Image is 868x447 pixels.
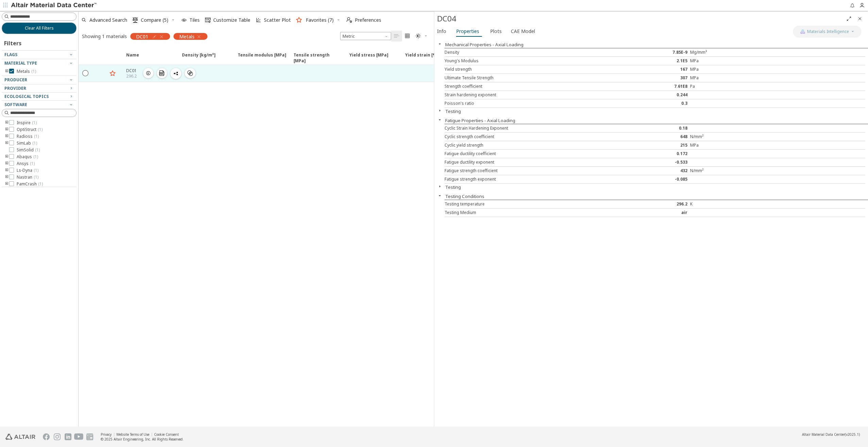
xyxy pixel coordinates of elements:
[445,67,620,72] div: Yield strength
[17,120,37,126] span: Inspire
[620,126,690,131] div: 0.18
[355,18,381,22] span: Preferences
[17,181,43,187] span: PamCrash
[445,184,461,190] button: Testing
[690,67,760,72] div: MPa
[416,33,421,39] i: 
[802,432,845,437] span: Altair Material Data Center
[264,18,291,22] span: Scatter Plot
[620,92,690,98] div: 0.244
[4,154,9,160] i: toogle group
[620,84,690,89] div: 7.61E8
[620,151,690,156] div: 0.172
[89,18,127,22] span: Advanced Search
[31,68,36,74] span: ( 1 )
[620,168,690,173] div: 432
[4,77,27,83] span: Producer
[2,22,77,34] button: Clear All Filters
[4,52,17,57] span: Flags
[4,134,9,139] i: toogle group
[434,184,445,189] button: Close
[340,32,391,40] div: Unit System
[178,52,234,64] span: Density [kg/m³]
[82,33,127,39] div: Showing 1 materials
[800,29,805,34] img: AI Copilot
[107,52,122,64] span: Favorite
[101,437,184,442] div: © 2025 Altair Engineering, Inc. All Rights Reserved.
[620,134,690,139] div: 648
[620,177,690,182] div: -0.085
[17,161,35,166] span: Ansys
[340,32,391,40] span: Metric
[690,75,760,81] div: MPa
[294,52,343,64] span: Tensile strength [MPa]
[17,168,38,173] span: Ls-Dyna
[205,17,211,23] i: 
[445,201,620,207] div: Testing temperature
[620,67,690,72] div: 167
[401,52,457,64] span: Yield strain [%]
[445,193,484,199] button: Testing Conditions
[126,73,137,79] div: 296.2
[141,18,168,22] span: Compare (5)
[690,84,760,89] div: Pa
[34,133,39,139] span: ( 1 )
[405,52,438,64] span: Yield strain [%]
[306,18,334,22] span: Favorites (7)
[402,31,413,42] button: Tile View
[349,52,388,64] span: Yield stress [MPa]
[122,52,178,64] span: Name
[445,84,620,89] div: Strength coefficient
[11,2,98,9] img: Altair Material Data Center
[802,432,860,437] div: (v2025.1)
[844,13,854,24] button: Full Screen
[434,117,445,122] button: Close
[4,127,9,132] i: toogle group
[5,434,35,440] img: Altair Engineering
[4,181,9,187] i: toogle group
[434,41,445,47] button: Close
[690,50,760,55] div: Mg/mm³
[4,85,26,91] span: Provider
[4,120,9,126] i: toogle group
[4,94,49,99] span: Ecological Topics
[445,160,620,165] div: Fatigue ductility exponent
[289,52,345,64] span: Tensile strength [MPa]
[185,68,196,78] button: Similar Materials
[4,168,9,173] i: toogle group
[854,13,865,24] button: Close
[38,127,43,132] span: ( 1 )
[437,26,446,37] span: Info
[445,117,515,123] button: Fatigue Properties - Axial Loading
[17,134,39,139] span: Radioss
[434,193,445,198] button: Close
[456,26,479,37] span: Properties
[34,167,38,173] span: ( 1 )
[107,68,118,79] button: Favorite
[4,60,37,66] span: Material Type
[234,52,289,64] span: Tensile modulus [MPa]
[405,33,410,39] i: 
[690,168,760,173] div: N/mm²
[620,101,690,106] div: 0.3
[2,101,77,109] button: Software
[620,58,690,64] div: 2.1E5
[17,147,40,153] span: SimSolid
[38,181,43,187] span: ( 1 )
[17,140,37,146] span: SimLab
[445,42,523,48] button: Mechanical Properties - Axial Loading
[620,201,690,207] div: 296.2
[445,151,620,156] div: Fatigue ductility coefficient
[347,17,352,23] i: 
[17,127,43,132] span: OptiStruct
[620,50,690,55] div: 7.85E-9
[2,51,77,59] button: Flags
[101,432,112,437] a: Privacy
[182,52,216,64] span: Density [kg/m³]
[4,69,9,74] i: toogle group
[690,143,760,148] div: MPa
[170,68,181,79] button: Share
[445,168,620,173] div: Fatigue strength coefficient
[4,140,9,146] i: toogle group
[445,143,620,148] div: Cyclic yield strength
